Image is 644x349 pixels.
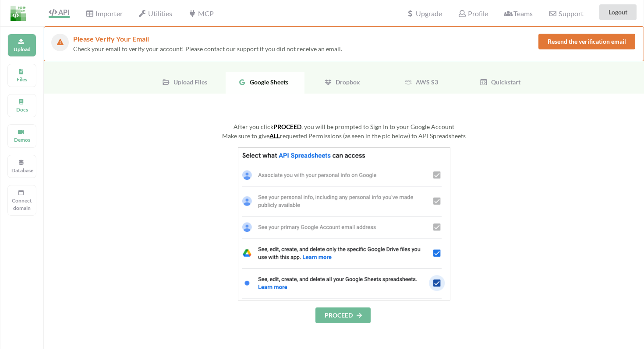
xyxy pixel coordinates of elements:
img: LogoIcon.png [11,6,26,21]
span: Utilities [138,9,172,17]
button: PROCEED [315,307,371,323]
span: Quickstart [488,78,520,86]
p: Demos [11,136,32,143]
div: After you click , you will be prompted to Sign In to your Google Account [131,122,556,131]
button: Logout [599,4,637,20]
div: Make sure to give requested Permissions (as seen in the pic below) to API Spreadsheets [131,131,556,140]
p: Docs [11,106,32,113]
span: Teams [504,9,533,17]
u: ALL [269,132,280,140]
span: Please Verify Your Email [73,35,149,43]
p: Database [11,167,32,174]
p: Connect domain [11,197,32,212]
span: API [49,8,70,16]
p: Files [11,76,32,83]
span: MCP [188,9,213,17]
button: Resend the verification email [538,34,635,49]
span: Check your email to verify your account! Please contact our support if you did not receive an email. [73,45,342,52]
span: Support [548,10,583,17]
img: GoogleSheetsPermissions [238,147,450,300]
p: Upload [11,45,32,53]
span: Upload Files [170,78,207,86]
span: Profile [458,9,488,17]
span: Upgrade [406,10,442,17]
span: Google Sheets [246,78,288,86]
b: PROCEED [273,123,301,130]
span: AWS S3 [412,78,438,86]
span: Dropbox [332,78,360,86]
span: Importer [85,9,122,17]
